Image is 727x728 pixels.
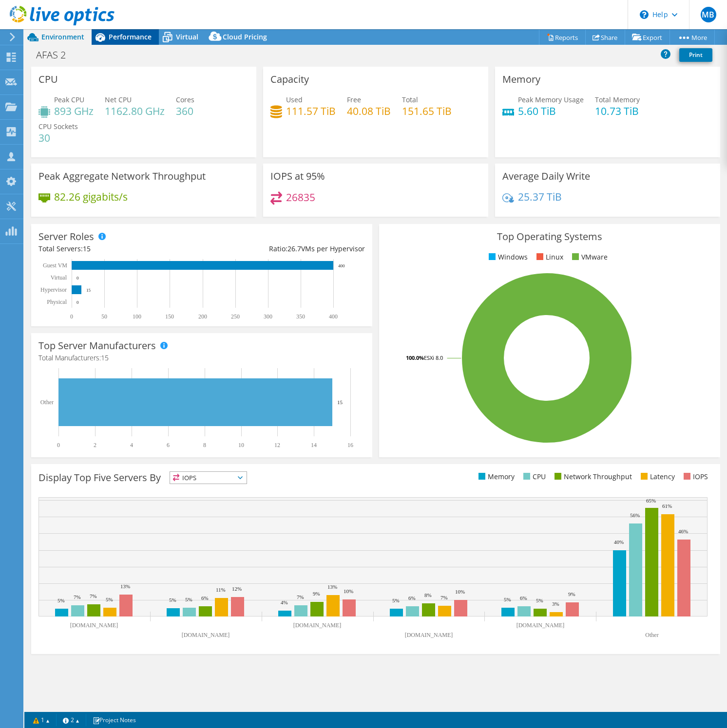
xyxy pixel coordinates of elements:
h4: 26835 [286,192,315,203]
text: 200 [198,313,207,320]
span: 26.7 [287,244,301,253]
text: 50 [101,313,107,320]
h3: Top Server Manufacturers [38,340,156,351]
text: Other [645,632,658,638]
a: Print [679,48,712,62]
li: Linux [534,252,563,262]
text: 0 [57,442,60,448]
span: Total Memory [595,95,640,104]
text: 0 [70,313,73,320]
text: 5% [57,597,65,603]
text: 11% [216,587,226,593]
text: 61% [662,503,672,509]
text: 0 [77,300,79,305]
text: 4 [130,442,133,448]
li: IOPS [681,471,708,482]
text: 0 [77,276,79,280]
span: Peak Memory Usage [518,95,584,104]
li: Latency [638,471,675,482]
li: Memory [476,471,515,482]
h3: CPU [38,74,58,85]
text: 10% [344,588,353,594]
text: 7% [74,594,81,600]
text: 56% [630,512,640,518]
span: Performance [109,32,152,41]
text: 46% [678,528,688,534]
text: 400 [329,313,338,320]
li: CPU [521,471,546,482]
text: 350 [296,313,305,320]
a: Export [625,30,670,45]
text: 7% [297,594,304,600]
div: Ratio: VMs per Hypervisor [202,243,365,254]
tspan: ESXi 8.0 [424,354,443,361]
text: [DOMAIN_NAME] [405,632,453,638]
h3: Server Roles [38,231,94,242]
text: 15 [337,399,343,405]
h4: 111.57 TiB [286,106,336,116]
text: 65% [646,498,656,504]
h4: 1162.80 GHz [105,106,165,116]
h3: IOPS at 95% [270,171,325,182]
text: 400 [338,263,345,268]
h3: Top Operating Systems [386,231,713,242]
text: 5% [504,597,511,602]
span: MB [701,7,716,22]
text: 5% [392,597,400,603]
text: 12% [232,586,242,592]
text: 7% [440,595,448,600]
a: Project Notes [86,714,143,726]
svg: \n [640,10,649,19]
h4: Total Manufacturers: [38,353,365,363]
text: Guest VM [43,262,67,269]
text: [DOMAIN_NAME] [517,622,565,629]
text: 6% [408,595,416,601]
h3: Peak Aggregate Network Throughput [38,171,206,182]
h4: 5.60 TiB [518,106,584,116]
text: 5% [106,597,113,602]
h4: 30 [38,132,78,143]
h3: Average Daily Write [502,171,590,182]
span: IOPS [170,472,247,484]
text: 10 [238,442,244,448]
text: 6% [520,595,527,601]
a: Reports [539,30,586,45]
text: 100 [133,313,141,320]
text: [DOMAIN_NAME] [293,622,342,629]
tspan: 100.0% [406,354,424,361]
span: Cloud Pricing [223,32,267,41]
div: Total Servers: [38,243,202,254]
text: 4% [281,599,288,605]
span: CPU Sockets [38,122,78,131]
text: 5% [169,597,176,603]
text: 300 [264,313,272,320]
span: Peak CPU [54,95,84,104]
text: 250 [231,313,240,320]
text: 16 [347,442,353,448]
text: 7% [90,593,97,599]
h4: 10.73 TiB [595,106,640,116]
span: 15 [101,353,109,362]
span: Free [347,95,361,104]
h4: 360 [176,106,194,116]
span: Environment [41,32,84,41]
text: Other [40,399,54,406]
text: 5% [185,597,192,602]
text: [DOMAIN_NAME] [70,622,118,629]
text: 3% [552,601,559,607]
text: 40% [614,539,624,545]
span: 15 [83,244,91,253]
span: Total [402,95,418,104]
text: 8 [203,442,206,448]
text: 150 [165,313,174,320]
text: 9% [313,591,320,597]
text: 6 [167,442,170,448]
text: 8% [424,592,432,598]
h4: 40.08 TiB [347,106,391,116]
text: 12 [274,442,280,448]
h4: 893 GHz [54,106,94,116]
text: 15 [86,288,91,293]
li: Network Throughput [552,471,632,482]
text: 14 [311,442,317,448]
text: [DOMAIN_NAME] [182,632,230,638]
